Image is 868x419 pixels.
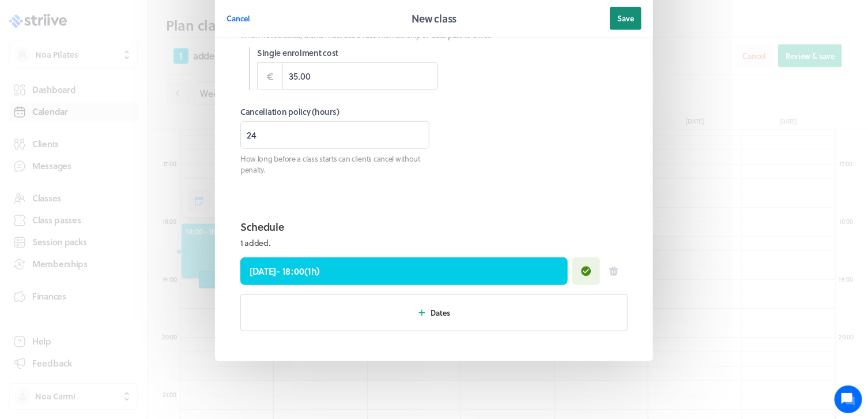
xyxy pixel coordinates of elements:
[257,47,438,59] label: Single enrolment cost
[240,237,284,249] p: 1 added.
[617,13,634,24] span: Save
[16,179,215,193] p: Find an answer quickly
[17,77,213,114] h2: We're here to help. Ask us anything!
[240,219,284,235] h2: Schedule
[18,134,213,158] button: New conversation
[431,308,450,318] span: Dates
[17,56,213,74] h1: Hi Noa
[610,7,641,30] button: Save
[835,386,862,413] iframe: gist-messenger-bubble-iframe
[227,13,250,24] span: Cancel
[240,294,628,331] button: Dates
[240,106,429,118] label: Cancellation policy (hours)
[33,199,206,222] input: Search articles
[412,10,456,27] h2: New class
[257,62,282,90] div: €
[74,141,138,151] span: New conversation
[240,154,429,174] p: How long before a class starts can clients cancel without penalty.
[250,264,320,278] p: [DATE] - 18:00 ( 1h )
